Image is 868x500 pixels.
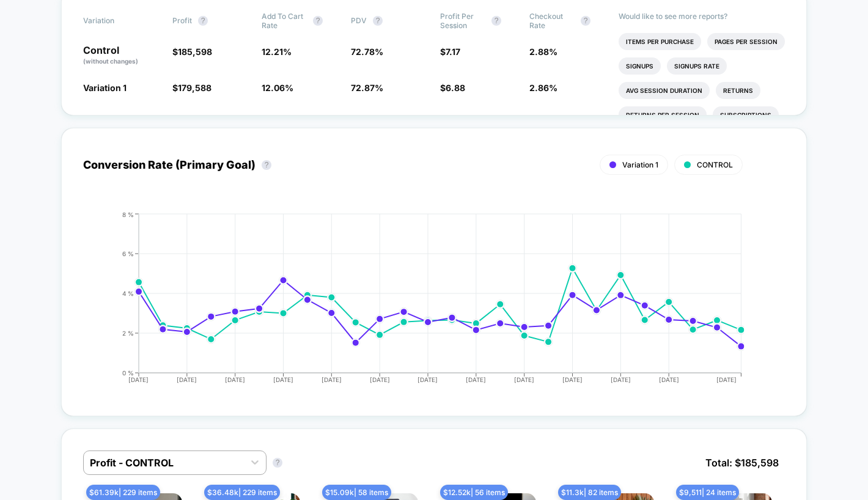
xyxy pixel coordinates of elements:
tspan: 2 % [122,329,134,336]
span: $ 9,511 | 24 items [676,485,739,500]
span: $ [172,83,211,93]
span: $ 15.09k | 58 items [322,485,391,500]
span: 179,588 [178,83,211,93]
tspan: [DATE] [177,376,197,383]
p: Would like to see more reports? [619,12,785,21]
div: CONVERSION_RATE [71,211,773,394]
li: Avg Session Duration [619,82,710,99]
span: 7.17 [446,46,460,57]
li: Pages Per Session [707,33,785,50]
tspan: [DATE] [466,376,487,383]
span: 72.87 % [351,83,383,93]
tspan: 4 % [122,289,134,296]
span: Profit [172,16,192,25]
tspan: [DATE] [418,376,438,383]
span: Variation 1 [622,160,658,169]
tspan: [DATE] [129,376,149,383]
span: 2.88 % [529,46,557,57]
tspan: [DATE] [322,376,342,383]
span: $ 11.3k | 82 items [558,485,621,500]
button: ? [491,16,501,26]
button: ? [313,16,323,26]
tspan: [DATE] [562,376,583,383]
button: ? [273,458,282,468]
span: 185,598 [178,46,212,57]
span: 12.21 % [262,46,292,57]
li: Signups Rate [667,57,727,75]
li: Subscriptions [713,106,779,123]
li: Returns [716,82,760,99]
button: ? [581,16,590,26]
span: PDV [351,16,367,25]
span: 12.06 % [262,83,293,93]
tspan: [DATE] [659,376,679,383]
tspan: [DATE] [611,376,631,383]
span: $ 61.39k | 229 items [86,485,160,500]
li: Returns Per Session [619,106,707,123]
button: ? [262,160,271,170]
tspan: [DATE] [370,376,390,383]
tspan: [DATE] [514,376,534,383]
span: CONTROL [697,160,733,169]
tspan: 8 % [122,210,134,218]
tspan: 6 % [122,249,134,257]
p: Control [83,45,160,66]
span: $ [172,46,212,57]
button: ? [198,16,208,26]
tspan: 0 % [122,369,134,376]
li: Signups [619,57,661,75]
span: Variation 1 [83,83,127,93]
tspan: [DATE] [273,376,293,383]
span: Total: $ 185,598 [699,450,785,475]
span: 6.88 [446,83,465,93]
span: $ 12.52k | 56 items [440,485,508,500]
span: Checkout Rate [529,12,575,30]
span: $ [440,83,465,93]
span: Profit Per Session [440,12,485,30]
li: Items Per Purchase [619,33,701,50]
span: $ [440,46,460,57]
button: ? [373,16,383,26]
span: (without changes) [83,57,138,65]
span: Variation [83,12,150,30]
span: 72.78 % [351,46,383,57]
tspan: [DATE] [225,376,245,383]
span: Add To Cart Rate [262,12,307,30]
tspan: [DATE] [716,376,737,383]
span: 2.86 % [529,83,557,93]
span: $ 36.48k | 229 items [204,485,280,500]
